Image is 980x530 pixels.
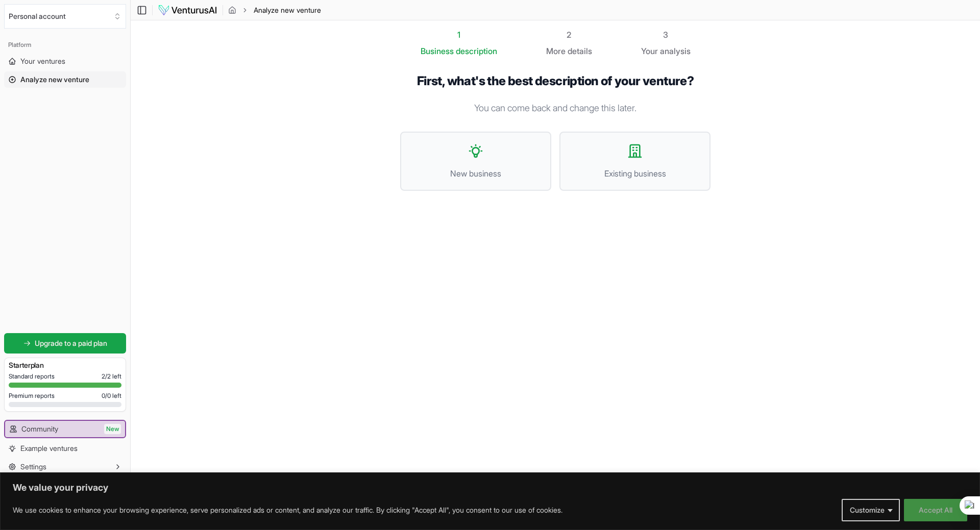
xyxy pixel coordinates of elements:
[4,459,126,475] button: Settings
[4,71,126,88] a: Analyze new venture
[20,462,46,472] span: Settings
[421,29,497,41] div: 1
[158,4,217,16] img: logo
[13,504,562,516] p: We use cookies to enhance your browsing experience, serve personalized ads or content, and analyz...
[641,45,658,57] span: Your
[254,5,321,15] span: Analyze new venture
[641,29,691,41] div: 3
[4,333,126,354] a: Upgrade to a paid plan
[21,424,58,434] span: Community
[9,392,55,400] span: Premium reports
[20,443,78,453] span: Example ventures
[842,499,900,521] button: Customize
[904,499,967,521] button: Accept All
[4,53,126,69] a: Your ventures
[20,56,65,66] span: Your ventures
[13,482,967,494] p: We value your privacy
[4,4,126,29] button: Select an organization
[421,45,454,57] span: Business
[400,101,710,115] p: You can come back and change this later.
[546,29,592,41] div: 2
[411,167,540,180] span: New business
[9,372,55,381] span: Standard reports
[559,132,710,191] button: Existing business
[568,46,592,56] span: details
[102,372,121,381] span: 2 / 2 left
[400,132,551,191] button: New business
[228,5,321,15] nav: breadcrumb
[571,167,699,180] span: Existing business
[4,440,126,457] a: Example ventures
[104,424,121,434] span: New
[456,46,497,56] span: description
[4,37,126,53] div: Platform
[400,73,710,89] h1: First, what's the best description of your venture?
[35,338,107,348] span: Upgrade to a paid plan
[20,74,89,85] span: Analyze new venture
[102,392,121,400] span: 0 / 0 left
[5,421,125,437] a: CommunityNew
[9,360,121,370] h3: Starter plan
[660,46,691,56] span: analysis
[546,45,566,57] span: More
